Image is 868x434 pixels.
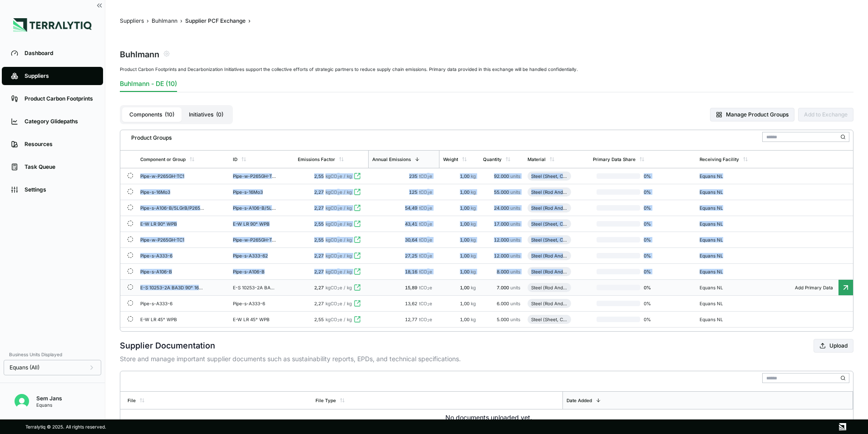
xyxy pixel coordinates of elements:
[471,173,476,179] span: kg
[140,285,206,290] div: E-S 10253-2A BA3D 90° 16Mo3
[427,191,429,195] sub: 2
[316,398,336,403] div: File Type
[337,303,340,307] sub: 2
[233,156,237,162] div: ID
[427,207,429,211] sub: 2
[700,301,743,306] div: Equans NL
[471,253,476,258] span: kg
[531,301,567,306] div: Steel (Rod And Bar)
[640,237,669,242] span: 0 %
[640,253,669,258] span: 0 %
[640,269,669,274] span: 0 %
[25,95,94,102] div: Product Carbon Footprints
[640,173,669,179] span: 0 %
[510,205,520,211] span: units
[325,317,352,322] span: kgCO e / kg
[325,269,352,274] span: kgCO e / kg
[700,205,743,211] div: Equans NL
[700,317,743,322] div: Equans NL
[120,17,144,25] button: Suppliers
[494,221,510,227] span: 17.000
[233,189,276,195] div: Pipe-s-16Mo3
[471,301,476,306] span: kg
[460,237,471,242] span: 1,00
[460,205,471,211] span: 1,00
[710,108,794,121] button: Manage Product Groups
[510,173,520,179] span: units
[314,285,324,290] span: 2,27
[427,239,429,243] sub: 2
[233,205,276,211] div: Pipe-s-A106-B/5LGrB/P265GH
[120,339,215,352] h2: Supplier Documentation
[122,107,182,122] button: Components(10)
[325,189,352,195] span: kgCO e / kg
[531,221,567,227] div: Steel (Sheet, Cold-Rolled)
[494,205,510,211] span: 24.000
[510,301,520,306] span: units
[120,354,853,363] p: Store and manage important supplier documents such as sustainability reports, EPDs, and technical...
[700,253,743,258] div: Equans NL
[314,237,324,242] span: 2,55
[460,269,471,274] span: 1,00
[531,205,567,211] div: Steel (Rod And Bar)
[36,402,62,408] div: Equans
[314,221,324,227] span: 2,55
[497,269,510,274] span: 8.000
[700,156,739,162] div: Receiving Facility
[460,253,471,258] span: 1,00
[128,398,136,403] div: File
[460,317,471,322] span: 1,00
[497,301,510,306] span: 6.000
[15,394,29,409] img: Sem Jans
[460,221,471,227] span: 1,00
[180,17,182,25] span: ›
[640,205,669,211] span: 0 %
[314,173,324,179] span: 2,55
[419,205,432,211] span: tCO e
[405,237,419,242] span: 30,64
[460,285,471,290] span: 1,00
[419,221,432,227] span: tCO e
[248,17,251,25] span: ›
[427,287,429,291] sub: 2
[510,317,520,322] span: units
[10,364,39,371] span: Equans (All)
[789,285,838,290] span: Add Primary Data
[419,269,432,274] span: tCO e
[140,237,206,242] div: Pipe-w-P265GH-TC1
[700,269,743,274] div: Equans NL
[405,221,419,227] span: 43,41
[337,271,340,275] sub: 2
[531,173,567,179] div: Steel (Sheet, Cold-Rolled)
[419,173,432,179] span: tCO e
[337,223,340,227] sub: 2
[700,189,743,195] div: Equans NL
[337,255,340,259] sub: 2
[233,253,276,258] div: Pipe-s-A333-62
[4,349,101,360] div: Business Units Displayed
[471,285,476,290] span: kg
[483,156,502,162] div: Quantity
[233,173,276,179] div: Pipe-w-P265GH-TC12
[700,285,743,290] div: Equans NL
[419,189,432,195] span: tCO e
[325,285,352,290] span: kgCO e / kg
[25,163,94,171] div: Task Queue
[494,173,510,179] span: 92.000
[182,107,231,122] button: Initiatives(0)
[314,189,324,195] span: 2,27
[427,271,429,275] sub: 2
[531,285,567,290] div: Steel (Rod And Bar)
[460,301,471,306] span: 1,00
[471,317,476,322] span: kg
[409,189,419,195] span: 125
[427,255,429,259] sub: 2
[419,317,432,322] span: tCO e
[233,301,276,306] div: Pipe-s-A333-6
[419,285,432,290] span: tCO e
[233,317,276,322] div: E-W LR 45° WPB
[152,17,178,25] button: Buhlmann
[298,156,335,162] div: Emissions Factor
[427,223,429,227] sub: 2
[405,253,419,258] span: 27,25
